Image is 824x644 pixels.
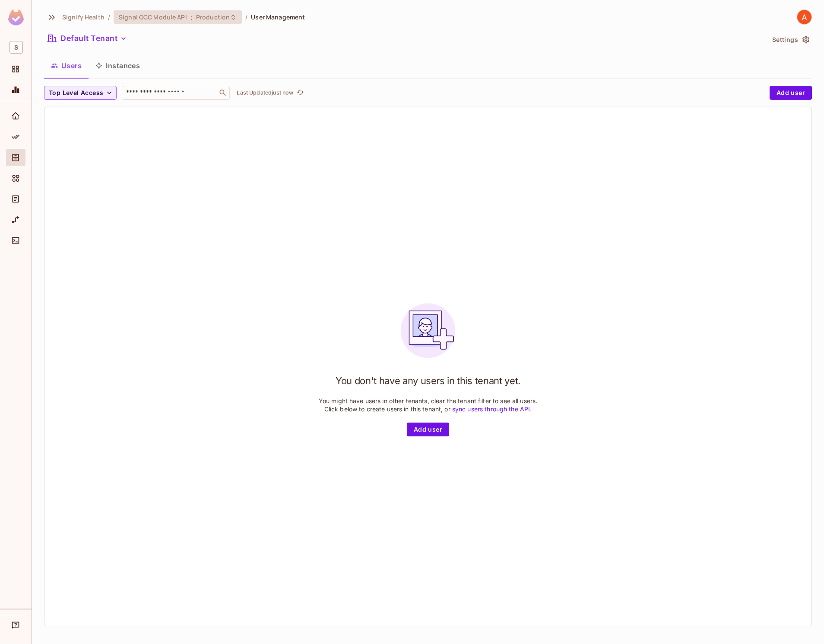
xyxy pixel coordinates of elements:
div: Directory [6,149,25,166]
div: Audit Log [6,190,25,208]
span: Signal OCC Module API [119,13,187,21]
a: sync users through the API. [452,405,532,413]
button: Top Level Access [44,86,117,100]
img: Ariel de Llano [797,10,811,24]
div: URL Mapping [6,211,25,228]
button: Settings [769,33,812,47]
img: SReyMgAAAABJRU5ErkJggg== [8,9,24,25]
p: You might have users in other tenants, clear the tenant filter to see all users. Click below to c... [319,397,538,413]
button: Instances [89,55,147,76]
span: S [10,41,23,54]
p: Last Updated just now [237,89,293,96]
div: Help & Updates [6,616,25,634]
button: refresh [295,88,305,98]
div: Home [6,107,25,125]
button: Add user [770,86,812,100]
button: Default Tenant [44,32,130,45]
li: / [245,13,247,21]
span: Click to refresh data [293,88,305,98]
div: Policy [6,128,25,145]
span: User Management [251,13,305,21]
span: : [190,14,193,21]
div: Connect [6,232,25,249]
div: Monitoring [6,81,25,98]
span: Production [196,13,230,21]
li: / [108,13,110,21]
span: refresh [297,88,304,97]
span: Top Level Access [49,88,103,98]
button: Users [44,55,89,76]
div: Projects [6,60,25,78]
button: Add user [407,423,449,436]
div: Elements [6,170,25,187]
h1: You don't have any users in this tenant yet. [336,374,520,387]
div: Workspace: Signify Health [6,38,25,57]
span: the active workspace [62,13,105,21]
